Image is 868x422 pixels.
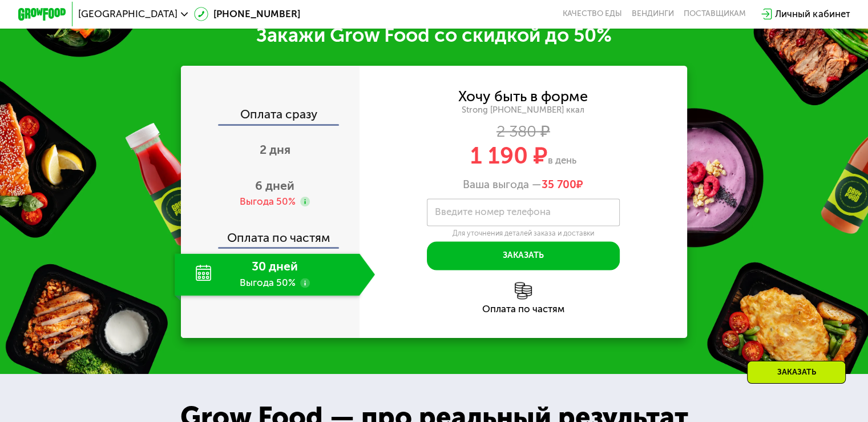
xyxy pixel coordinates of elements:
[260,142,290,157] span: 2 дня
[563,9,622,19] a: Качество еды
[747,361,846,384] div: Заказать
[360,125,688,138] div: 2 380 ₽
[632,9,674,19] a: Вендинги
[360,304,688,314] div: Оплата по частям
[182,220,360,248] div: Оплата по частям
[542,178,583,191] span: ₽
[548,154,576,166] span: в день
[542,178,576,191] span: 35 700
[470,142,548,169] span: 1 190 ₽
[182,108,360,124] div: Оплата сразу
[360,178,688,191] div: Ваша выгода —
[435,209,551,216] label: Введите номер телефона
[775,7,850,21] div: Личный кабинет
[240,195,296,208] div: Выгода 50%
[427,241,620,270] button: Заказать
[684,9,746,19] div: поставщикам
[78,9,177,19] span: [GEOGRAPHIC_DATA]
[255,178,294,193] span: 6 дней
[360,105,688,116] div: Strong [PHONE_NUMBER] ккал
[458,90,588,103] div: Хочу быть в форме
[194,7,300,21] a: [PHONE_NUMBER]
[515,282,532,299] img: l6xcnZfty9opOoJh.png
[427,229,620,238] div: Для уточнения деталей заказа и доставки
